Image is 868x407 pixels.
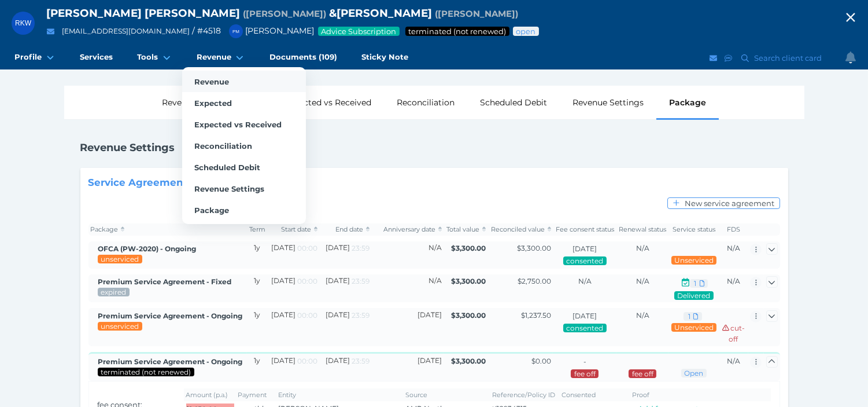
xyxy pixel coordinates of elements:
[192,25,221,36] span: / # 4518
[267,352,319,381] td: [DATE]
[194,98,232,108] span: Expected
[371,223,444,236] th: Anniversary date
[572,311,597,320] span: [DATE]
[267,223,319,236] th: Start date
[68,46,125,69] a: Services
[719,223,748,236] th: FDS
[352,311,370,320] span: 23:59
[243,8,326,19] span: Preferred name
[247,223,268,236] th: Term
[677,291,711,300] span: Advice status: Advice provided
[573,369,596,378] span: Consent status: Fee was not consented within 150 day
[80,52,113,62] span: Services
[578,277,592,285] span: N/A
[451,277,486,285] span: $3,300.00
[247,274,268,302] td: 1y
[723,51,734,65] button: SMS
[15,19,31,27] span: RKW
[137,52,158,62] span: Tools
[100,288,127,296] span: Service package status: Reviewed during service period
[14,52,42,62] span: Profile
[682,199,780,208] span: New service agreement
[182,178,306,199] a: Revenue Settings
[267,241,319,269] td: [DATE]
[197,52,231,62] span: Revenue
[184,46,257,69] a: Revenue
[46,6,240,20] span: [PERSON_NAME] [PERSON_NAME]
[352,277,370,285] span: 23:59
[98,357,242,366] span: Premium Service Agreement - Ongoing
[515,27,537,36] span: Advice status: Review not yet booked in
[80,141,175,154] h1: Revenue Settings
[736,51,828,65] button: Search client card
[384,86,467,119] div: Reconciliation
[247,241,268,269] td: 1y
[223,25,314,36] span: [PERSON_NAME]
[297,311,317,320] span: 00:00
[232,29,239,34] span: PM
[297,277,317,285] span: 00:00
[319,352,371,381] td: [DATE]
[352,357,370,365] span: 23:59
[518,277,551,285] span: $2,750.00
[98,277,231,286] span: Created by: Dee Molloy
[560,86,656,119] div: Revenue Settings
[583,357,586,366] span: -
[752,53,827,63] span: Search client card
[616,223,668,236] th: Renewal status
[319,241,371,269] td: [DATE]
[182,156,306,178] a: Scheduled Debit
[329,6,432,20] span: & [PERSON_NAME]
[727,357,740,365] span: N/A
[184,388,236,401] th: Amount (p.a.)
[572,244,597,253] span: [DATE]
[684,369,704,377] span: Advice status: Review not yet booked in
[247,352,268,381] td: 1y
[566,256,604,265] span: Consent status: Fee has been consented
[12,12,35,35] div: Robert Keith Webster
[182,135,306,156] a: Reconciliation
[674,323,714,332] span: Advice status: No review during service period
[319,223,371,236] th: End date
[194,184,264,193] span: Revenue Settings
[451,357,486,365] span: $3,300.00
[194,206,229,215] span: Package
[371,241,444,269] td: N/A
[451,244,486,252] span: $3,300.00
[371,308,444,346] td: [DATE]
[2,46,68,69] a: Profile
[267,274,319,302] td: [DATE]
[88,177,193,189] span: Service Agreements
[267,308,319,346] td: [DATE]
[631,369,654,378] span: Renewal status: Not renewed within 150 days period
[408,27,507,36] span: Service package status: Not renewed
[630,388,771,401] th: Proof
[444,223,487,236] th: Total value
[560,388,630,401] th: Consented
[435,8,518,19] span: Preferred name
[361,52,408,62] span: Sticky Note
[319,274,371,302] td: [DATE]
[236,388,276,401] th: Payment
[98,311,242,320] span: Created by: Samuel Abbott
[149,86,209,119] div: Revenue
[297,357,317,365] span: 00:00
[517,244,551,252] span: $3,300.00
[229,24,243,38] div: Peter McDonald
[276,388,404,401] th: Entity
[467,86,560,119] div: Scheduled Debit
[100,255,139,263] span: Service package status: Not reviewed during service period
[194,77,229,86] span: Revenue
[319,308,371,346] td: [DATE]
[371,352,444,381] td: [DATE]
[297,244,317,252] span: 00:00
[194,120,282,129] span: Expected vs Received
[272,86,384,119] div: Expected vs Received
[43,24,58,39] button: Email
[656,86,719,119] div: Package
[727,244,740,252] span: N/A
[352,244,370,252] span: 23:59
[566,324,604,332] span: Consent status: Fee has been consented
[708,51,719,65] button: Email
[722,324,745,343] span: CUT-OFF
